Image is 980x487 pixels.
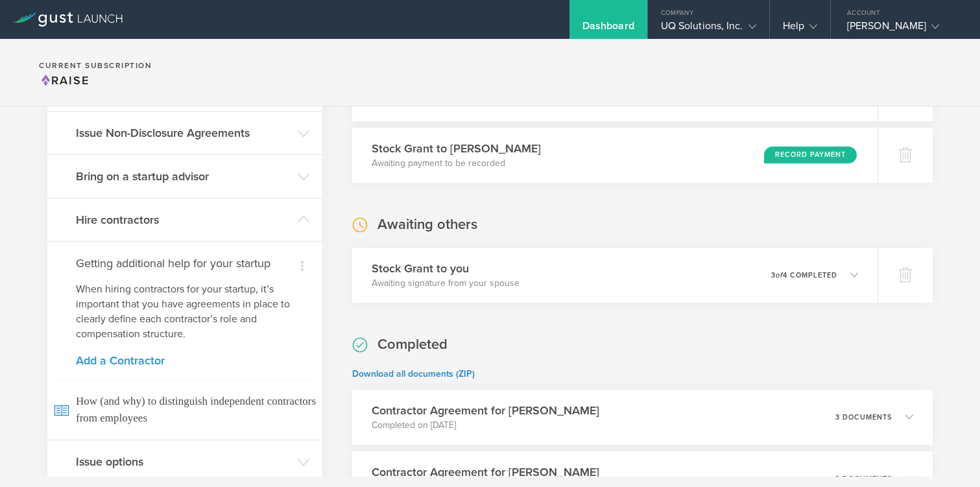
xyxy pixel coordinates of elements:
[76,211,291,228] h3: Hire contractors
[372,277,520,290] p: Awaiting signature from your spouse
[835,414,892,421] p: 3 documents
[372,157,541,170] p: Awaiting payment to be recorded
[377,335,448,354] h2: Completed
[76,168,291,185] h3: Bring on a startup advisor
[783,19,817,39] div: Help
[76,282,294,342] p: When hiring contractors for your startup, it’s important that you have agreements in place to cle...
[847,19,957,39] div: [PERSON_NAME]
[76,453,291,470] h3: Issue options
[372,402,599,419] h3: Contractor Agreement for [PERSON_NAME]
[372,419,599,432] p: Completed on [DATE]
[377,215,477,234] h2: Awaiting others
[372,260,520,277] h3: Stock Grant to you
[661,19,756,39] div: UQ Solutions, Inc.
[352,368,475,379] a: Download all documents (ZIP)
[39,73,90,88] span: Raise
[764,147,857,163] div: Record Payment
[39,62,152,69] h2: Current Subscription
[582,19,634,39] div: Dashboard
[54,379,316,440] span: How (and why) to distinguish independent contractors from employees
[776,271,783,279] em: of
[835,475,892,482] p: 3 documents
[47,379,322,440] a: How (and why) to distinguish independent contractors from employees
[372,464,599,481] h3: Contractor Agreement for [PERSON_NAME]
[76,355,294,366] a: Add a Contractor
[76,255,294,272] h4: Getting additional help for your startup
[372,140,541,157] h3: Stock Grant to [PERSON_NAME]
[352,128,878,183] div: Stock Grant to [PERSON_NAME]Awaiting payment to be recordedRecord Payment
[76,125,291,141] h3: Issue Non-Disclosure Agreements
[771,272,837,279] p: 3 4 completed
